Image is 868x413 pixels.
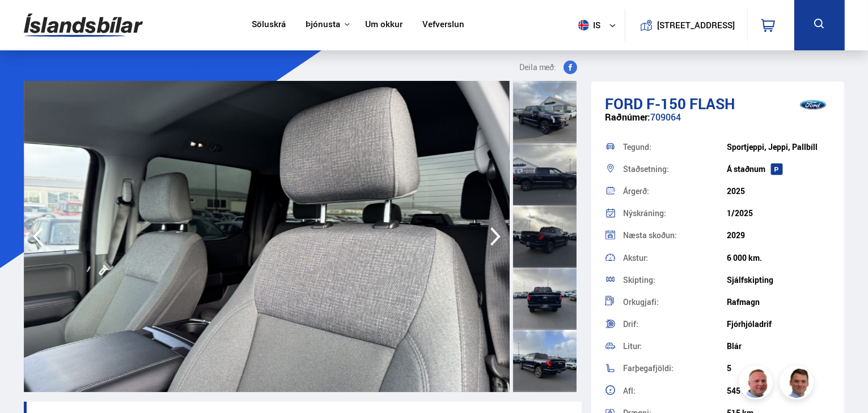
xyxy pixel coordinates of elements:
[623,387,727,395] div: Afl:
[727,364,831,373] div: 5
[623,364,727,372] div: Farþegafjöldi:
[24,7,143,44] img: G0Ugv5HjCgRt.svg
[662,20,731,30] button: [STREET_ADDRESS]
[727,298,831,307] div: Rafmagn
[790,87,836,122] img: brand logo
[727,209,831,218] div: 1/2025
[422,19,464,31] a: Vefverslun
[623,187,727,195] div: Árgerð:
[605,93,643,114] span: Ford
[24,81,510,392] img: 3707163.jpeg
[727,253,831,263] div: 6 000 km.
[727,342,831,351] div: Blár
[781,367,815,401] img: FbJEzSuNWCJXmdc-.webp
[605,111,650,123] span: Raðnúmer:
[727,143,831,152] div: Sportjeppi, Jeppi, Pallbíll
[252,19,286,31] a: Söluskrá
[623,342,727,350] div: Litur:
[306,19,340,30] button: Þjónusta
[578,20,589,31] img: svg+xml;base64,PHN2ZyB4bWxucz0iaHR0cDovL3d3dy53My5vcmcvMjAwMC9zdmciIHdpZHRoPSI1MTIiIGhlaWdodD0iNT...
[365,19,403,31] a: Um okkur
[623,254,727,262] div: Akstur:
[727,320,831,329] div: Fjórhjóladrif
[515,61,582,74] button: Deila með:
[646,93,735,114] span: F-150 FLASH
[623,209,727,217] div: Nýskráning:
[727,165,831,174] div: Á staðnum
[605,112,831,134] div: 709064
[727,386,831,395] div: 545 hö.
[519,61,557,74] span: Deila með:
[727,187,831,196] div: 2025
[9,5,43,38] button: Opna LiveChat spjallviðmót
[727,276,831,285] div: Sjálfskipting
[574,8,625,42] button: is
[740,367,774,401] img: siFngHWaQ9KaOqBr.png
[623,231,727,239] div: Næsta skoðun:
[574,20,602,31] span: is
[623,165,727,173] div: Staðsetning:
[623,320,727,328] div: Drif:
[727,231,831,240] div: 2029
[623,143,727,151] div: Tegund:
[623,298,727,306] div: Orkugjafi:
[631,9,741,41] a: [STREET_ADDRESS]
[623,276,727,284] div: Skipting:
